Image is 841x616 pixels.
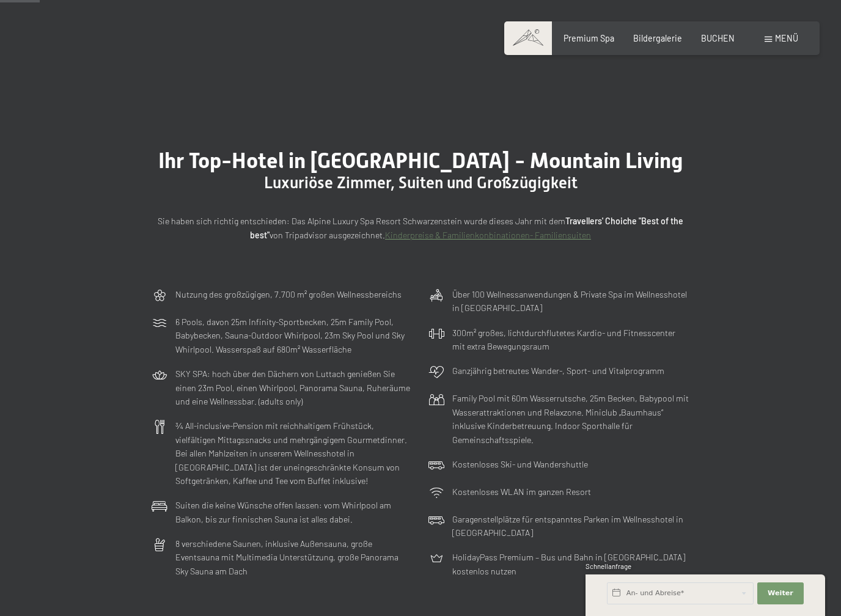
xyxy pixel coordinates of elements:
p: Kostenloses WLAN im ganzen Resort [452,485,591,499]
p: Family Pool mit 60m Wasserrutsche, 25m Becken, Babypool mit Wasserattraktionen und Relaxzone. Min... [452,392,689,447]
p: Ganzjährig betreutes Wander-, Sport- und Vitalprogramm [452,364,664,378]
p: 6 Pools, davon 25m Infinity-Sportbecken, 25m Family Pool, Babybecken, Sauna-Outdoor Whirlpool, 23... [175,315,413,357]
span: Weiter [768,588,793,598]
p: Kostenloses Ski- und Wandershuttle [452,458,588,472]
p: 8 verschiedene Saunen, inklusive Außensauna, große Eventsauna mit Multimedia Unterstützung, große... [175,537,413,579]
p: 300m² großes, lichtdurchflutetes Kardio- und Fitnesscenter mit extra Bewegungsraum [452,326,689,354]
a: Bildergalerie [633,33,682,43]
p: HolidayPass Premium – Bus und Bahn in [GEOGRAPHIC_DATA] kostenlos nutzen [452,551,689,578]
p: Suiten die keine Wünsche offen lassen: vom Whirlpool am Balkon, bis zur finnischen Sauna ist alle... [175,499,413,526]
p: Über 100 Wellnessanwendungen & Private Spa im Wellnesshotel in [GEOGRAPHIC_DATA] [452,288,689,315]
span: Menü [775,33,798,43]
p: Nutzung des großzügigen, 7.700 m² großen Wellnessbereichs [175,288,402,302]
span: Ihr Top-Hotel in [GEOGRAPHIC_DATA] - Mountain Living [158,148,683,173]
p: Sie haben sich richtig entschieden: Das Alpine Luxury Spa Resort Schwarzenstein wurde dieses Jahr... [152,215,689,242]
strong: Travellers' Choiche "Best of the best" [250,216,683,240]
p: SKY SPA: hoch über den Dächern von Luttach genießen Sie einen 23m Pool, einen Whirlpool, Panorama... [175,367,413,409]
p: ¾ All-inclusive-Pension mit reichhaltigem Frühstück, vielfältigen Mittagssnacks und mehrgängigem ... [175,419,413,488]
span: Luxuriöse Zimmer, Suiten und Großzügigkeit [264,174,578,192]
a: BUCHEN [701,33,735,43]
button: Weiter [757,582,804,604]
p: Garagenstellplätze für entspanntes Parken im Wellnesshotel in [GEOGRAPHIC_DATA] [452,513,689,540]
span: Schnellanfrage [586,562,631,570]
a: Kinderpreise & Familienkonbinationen- Familiensuiten [385,230,591,240]
a: Premium Spa [564,33,614,43]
